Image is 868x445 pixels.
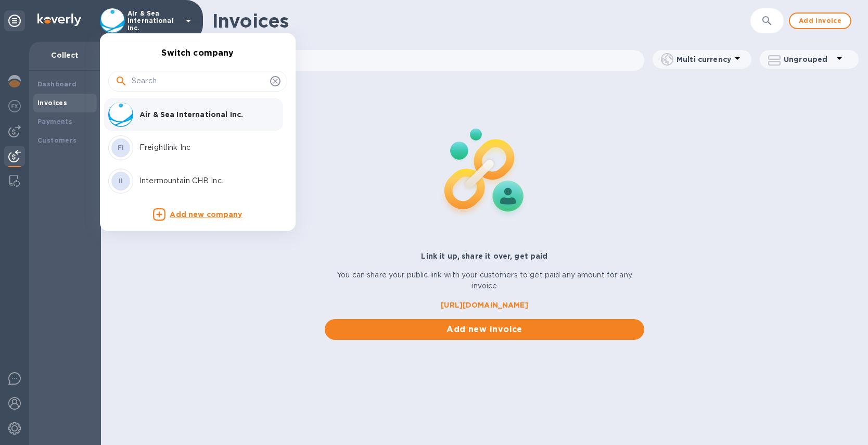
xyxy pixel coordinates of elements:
[132,73,266,89] input: Search
[139,142,271,153] p: Freightlink Inc
[119,177,123,185] b: II
[170,209,242,221] p: Add new company
[139,175,271,186] p: Intermountain CHB Inc.
[118,144,124,151] b: FI
[139,109,271,120] p: Air & Sea International Inc.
